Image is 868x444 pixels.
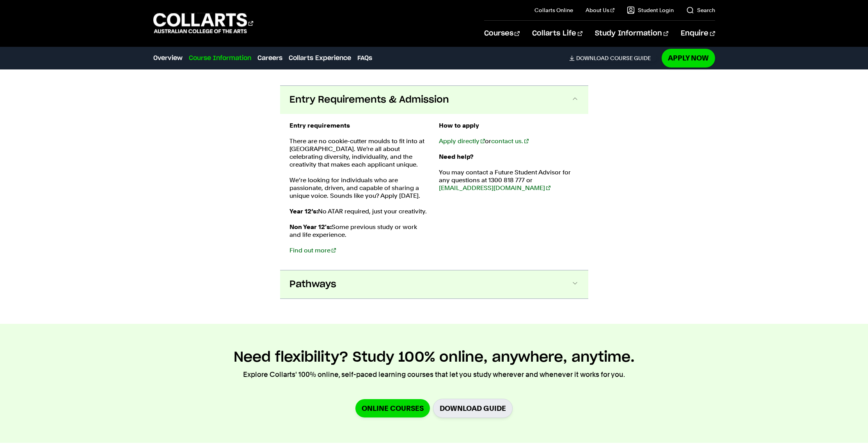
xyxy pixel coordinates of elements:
a: About Us [586,6,614,14]
a: Careers [257,53,282,63]
span: Entry Requirements & Admission [289,94,449,106]
a: Study Information [595,21,668,46]
strong: Year 12’s: [289,208,318,215]
a: FAQs [357,53,372,63]
a: DownloadCourse Guide [569,55,657,62]
a: Collarts Life [532,21,582,46]
a: Overview [153,53,183,63]
a: Enquire [681,21,715,46]
strong: Non Year 12's: [289,223,332,231]
a: Apply directly [439,137,485,145]
a: Apply Now [662,49,715,67]
strong: Entry requirements [289,122,350,129]
p: We’re looking for individuals who are passionate, driven, and capable of sharing a unique voice. ... [289,176,430,200]
span: Pathways [289,278,336,291]
a: contact us. [491,137,529,145]
strong: Need help? [439,153,474,160]
p: Some previous study or work and life experience. [289,223,430,254]
a: Student Login [627,6,674,14]
button: Pathways [280,270,588,298]
p: Explore Collarts' 100% online, self-paced learning courses that let you study wherever and whenev... [243,369,625,380]
span: Download [576,55,609,62]
a: Find out more [289,247,336,254]
a: Search [686,6,715,14]
a: Collarts Online [534,6,573,14]
p: or [439,137,579,145]
strong: How to apply [439,122,479,129]
p: No ATAR required, just your creativity. [289,208,430,215]
a: Online Courses [355,399,430,417]
a: Courses [484,21,520,46]
a: Course Information [189,53,251,63]
div: Entry Requirements & Admission [280,114,588,270]
a: [EMAIL_ADDRESS][DOMAIN_NAME] [439,184,550,192]
a: Collarts Experience [289,53,351,63]
button: Entry Requirements & Admission [280,86,588,114]
a: Download Guide [433,399,513,418]
p: You may contact a Future Student Advisor for any questions at 1300 818 777 or [439,169,579,192]
h2: Need flexibility? Study 100% online, anywhere, anytime. [234,349,635,366]
p: There are no cookie-cutter moulds to fit into at [GEOGRAPHIC_DATA]. We're all about celebrating d... [289,137,430,169]
div: Go to homepage [153,12,253,34]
